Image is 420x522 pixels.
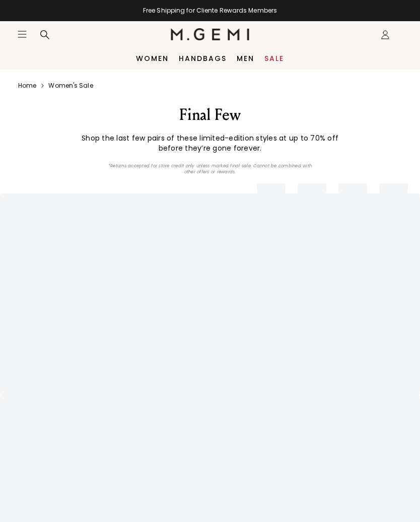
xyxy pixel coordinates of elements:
[264,54,284,62] a: Sale
[30,105,390,125] div: Final Few
[237,54,254,62] a: Men
[108,163,312,175] p: *Returns accepted for store credit only unless marked final sale. Cannot be combined with other o...
[179,54,227,62] a: Handbags
[48,82,93,90] a: Women's sale
[136,54,169,62] a: Women
[18,82,36,90] a: Home
[17,29,27,39] button: Open site menu
[171,28,250,40] img: M.Gemi
[82,133,338,153] strong: Shop the last few pairs of these limited-edition styles at up to 70% off before they’re gone fore...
